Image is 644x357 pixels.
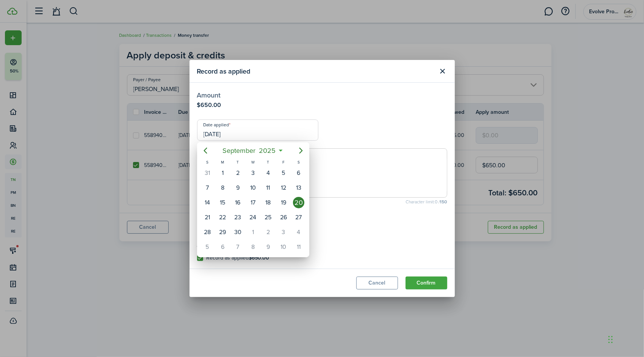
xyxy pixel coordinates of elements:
[293,197,304,208] div: Today, Saturday, September 20, 2025
[232,212,243,223] div: Tuesday, September 23, 2025
[247,197,259,208] div: Wednesday, September 17, 2025
[217,167,228,179] div: Monday, September 1, 2025
[277,197,289,208] div: Friday, September 19, 2025
[245,159,260,165] div: W
[262,182,274,193] div: Thursday, September 11, 2025
[198,143,213,158] mbsc-button: Previous page
[202,167,213,179] div: Sunday, August 31, 2025
[232,197,243,208] div: Tuesday, September 16, 2025
[200,159,215,165] div: S
[260,159,276,165] div: T
[277,212,289,223] div: Friday, September 26, 2025
[202,182,213,193] div: Sunday, September 7, 2025
[293,182,304,193] div: Saturday, September 13, 2025
[247,226,259,238] div: Wednesday, October 1, 2025
[293,241,304,253] div: Saturday, October 11, 2025
[293,226,304,238] div: Saturday, October 4, 2025
[262,197,274,208] div: Thursday, September 18, 2025
[217,197,228,208] div: Monday, September 15, 2025
[247,167,259,179] div: Wednesday, September 3, 2025
[276,159,291,165] div: F
[217,241,228,253] div: Monday, October 6, 2025
[221,144,257,157] span: September
[202,241,213,253] div: Sunday, October 5, 2025
[232,182,243,193] div: Tuesday, September 9, 2025
[232,167,243,179] div: Tuesday, September 2, 2025
[217,226,228,238] div: Monday, September 29, 2025
[217,212,228,223] div: Monday, September 22, 2025
[293,143,309,158] mbsc-button: Next page
[262,241,274,253] div: Thursday, October 9, 2025
[257,144,277,157] span: 2025
[262,212,274,223] div: Thursday, September 25, 2025
[218,144,280,157] mbsc-button: September2025
[202,212,213,223] div: Sunday, September 21, 2025
[215,159,230,165] div: M
[247,212,259,223] div: Wednesday, September 24, 2025
[232,241,243,253] div: Tuesday, October 7, 2025
[277,226,289,238] div: Friday, October 3, 2025
[202,197,213,208] div: Sunday, September 14, 2025
[232,226,243,238] div: Tuesday, September 30, 2025
[293,212,304,223] div: Saturday, September 27, 2025
[247,241,259,253] div: Wednesday, October 8, 2025
[247,182,259,193] div: Wednesday, September 10, 2025
[230,159,245,165] div: T
[262,226,274,238] div: Thursday, October 2, 2025
[262,167,274,179] div: Thursday, September 4, 2025
[217,182,228,193] div: Monday, September 8, 2025
[277,241,289,253] div: Friday, October 10, 2025
[291,159,306,165] div: S
[293,167,304,179] div: Saturday, September 6, 2025
[277,182,289,193] div: Friday, September 12, 2025
[202,226,213,238] div: Sunday, September 28, 2025
[277,167,289,179] div: Friday, September 5, 2025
